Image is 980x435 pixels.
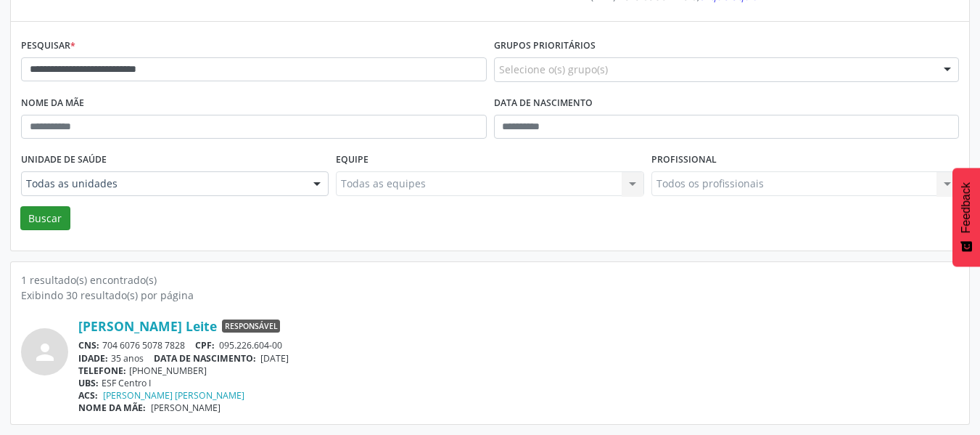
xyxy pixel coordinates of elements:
span: DATA DE NASCIMENTO: [154,352,256,365]
div: ESF Centro I [78,377,959,389]
label: Profissional [651,149,717,171]
label: Data de nascimento [494,92,593,115]
span: IDADE: [78,352,108,365]
span: CNS: [78,339,99,351]
button: Buscar [20,206,70,231]
span: Selecione o(s) grupo(s) [499,62,608,77]
a: [PERSON_NAME] [PERSON_NAME] [103,389,244,402]
span: UBS: [78,377,99,389]
label: Unidade de saúde [21,149,107,171]
span: 095.226.604-00 [219,339,282,351]
label: Pesquisar [21,35,75,57]
span: Responsável [222,320,280,333]
label: Equipe [336,149,368,171]
span: ACS: [78,389,98,402]
label: Nome da mãe [21,92,84,115]
button: Feedback - Mostrar pesquisa [952,168,980,267]
span: NOME DA MÃE: [78,402,146,414]
i: person [32,339,58,365]
span: Todas as unidades [26,176,299,191]
label: Grupos prioritários [494,35,596,57]
div: [PHONE_NUMBER] [78,365,959,377]
span: [PERSON_NAME] [151,402,221,414]
span: Feedback [960,182,973,233]
span: TELEFONE: [78,365,126,377]
div: 1 resultado(s) encontrado(s) [21,272,959,288]
span: CPF: [195,339,215,351]
span: [DATE] [260,352,289,365]
div: 704 6076 5078 7828 [78,339,959,351]
div: Exibindo 30 resultado(s) por página [21,288,959,303]
a: [PERSON_NAME] Leite [78,318,217,334]
div: 35 anos [78,352,959,365]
